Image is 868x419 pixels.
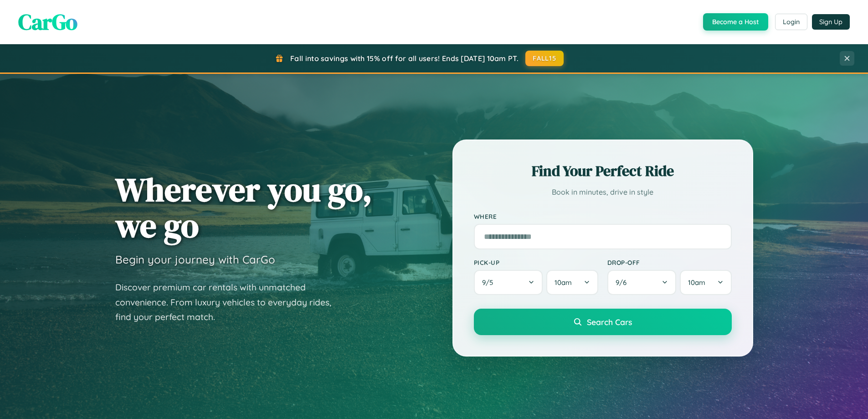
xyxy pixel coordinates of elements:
[290,54,519,63] span: Fall into savings with 15% off for all users! Ends [DATE] 10am PT.
[115,280,343,325] p: Discover premium car rentals with unmatched convenience. From luxury vehicles to everyday rides, ...
[607,259,732,266] label: Drop-off
[688,278,705,287] span: 10am
[680,270,731,295] button: 10am
[474,161,732,181] h2: Find Your Perfect Ride
[587,317,632,327] span: Search Cars
[474,212,732,220] label: Where
[546,270,598,295] button: 10am
[812,14,850,30] button: Sign Up
[616,278,631,287] span: 9 / 6
[555,278,572,287] span: 10am
[115,171,372,243] h1: Wherever you go, we go
[482,278,498,287] span: 9 / 5
[703,13,768,31] button: Become a Host
[525,51,564,66] button: FALL15
[18,7,77,37] span: CarGo
[474,259,598,266] label: Pick-up
[775,14,807,30] button: Login
[474,309,732,335] button: Search Cars
[115,253,275,266] h3: Begin your journey with CarGo
[474,186,732,199] p: Book in minutes, drive in style
[607,270,677,295] button: 9/6
[474,270,543,295] button: 9/5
